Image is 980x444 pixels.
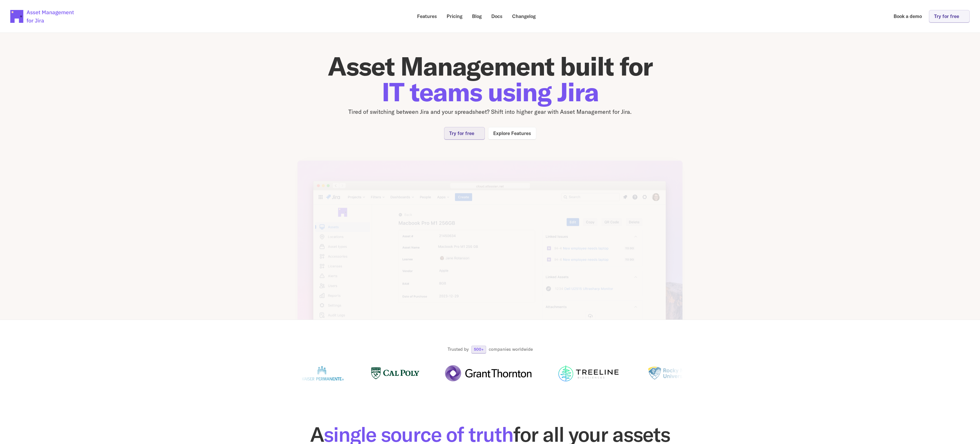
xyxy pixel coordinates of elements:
a: Try for free [444,127,485,140]
p: Docs [491,14,503,19]
h1: Asset Management built for [297,53,683,105]
a: Changelog [508,10,540,23]
p: Try for free [449,131,474,136]
img: Logo [371,365,419,381]
p: 500+ [474,348,484,351]
p: Book a demo [894,14,922,19]
a: Try for free [929,10,970,23]
p: Blog [472,14,482,19]
p: Try for free [934,14,959,19]
img: Logo [557,365,620,381]
p: Explore Features [493,131,531,136]
span: IT teams using Jira [382,76,599,108]
a: Explore Features [488,127,536,140]
a: Pricing [442,10,467,23]
a: Docs [487,10,507,23]
a: Blog [468,10,486,23]
a: Book a demo [889,10,926,23]
p: Features [417,14,437,19]
img: Logo [300,365,345,381]
p: Pricing [447,14,462,19]
p: Tired of switching between Jira and your spreadsheet? Shift into higher gear with Asset Managemen... [297,107,683,117]
p: Trusted by [448,346,469,353]
a: Features [413,10,441,23]
p: companies worldwide [489,346,533,353]
p: Changelog [512,14,536,19]
img: App [297,160,683,357]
